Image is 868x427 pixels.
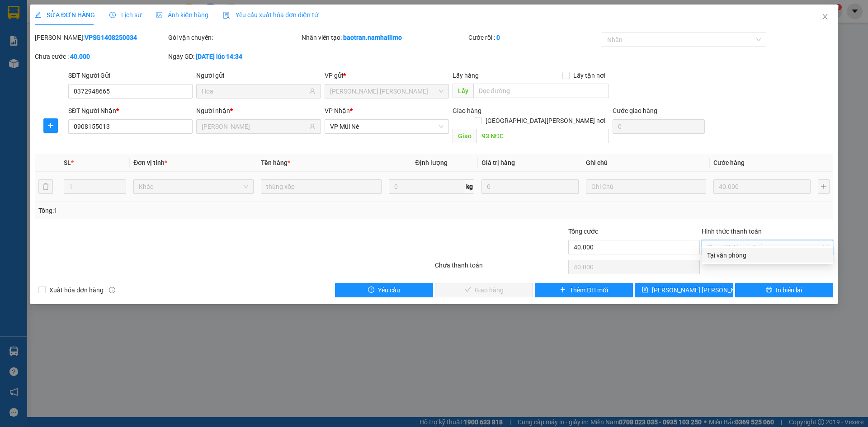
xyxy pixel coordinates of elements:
span: edit [35,12,41,18]
button: plus [818,179,830,194]
button: delete [38,179,53,194]
span: user [309,88,316,94]
div: Tổng: 1 [38,206,335,216]
span: Lấy tận nơi [570,70,609,80]
span: user [309,123,316,130]
button: save[PERSON_NAME] [PERSON_NAME] [635,283,733,297]
input: Tên người gửi [202,86,307,96]
span: info-circle [109,287,115,293]
button: plus [43,118,58,133]
div: Tại văn phòng [707,250,828,260]
input: Tên người nhận [202,122,307,131]
span: VP Phạm Ngũ Lão [330,84,443,98]
span: close [821,13,829,20]
div: Ngày GD: [168,52,300,61]
span: clock-circle [109,12,116,18]
span: Xuất hóa đơn hàng [46,285,107,295]
label: Cước giao hàng [613,107,657,114]
input: VD: Bàn, Ghế [261,179,381,194]
span: exclamation-circle [368,286,374,294]
span: SỬA ĐƠN HÀNG [35,11,95,19]
button: exclamation-circleYêu cầu [335,283,433,297]
div: [PERSON_NAME]: [35,33,166,42]
span: Ảnh kiện hàng [156,11,208,19]
div: SĐT Người Gửi [68,70,193,80]
span: printer [766,286,772,294]
div: Gói vận chuyển: [168,33,300,42]
b: [DATE] lúc 14:34 [196,53,242,60]
button: printerIn biên lai [735,283,833,297]
div: Cước rồi : [468,33,600,42]
span: Giá trị hàng [481,159,515,166]
label: Hình thức thanh toán [702,228,762,235]
input: Dọc đường [476,129,609,143]
span: Thêm ĐH mới [570,285,608,295]
span: Lấy [453,84,473,98]
span: Chọn HT Thanh Toán [707,240,828,254]
div: Chưa cước : [35,52,166,61]
input: Cước giao hàng [613,119,705,134]
span: Giao hàng [453,107,481,114]
span: Đơn vị tính [133,159,167,166]
input: 0 [713,179,811,194]
span: Lấy hàng [453,72,479,79]
div: Chưa thanh toán [434,260,567,276]
b: baotran.namhailimo [343,34,402,41]
button: checkGiao hàng [435,283,533,297]
span: VP Mũi Né [330,120,443,133]
span: Giao [453,129,476,143]
div: VP gửi [325,70,449,80]
div: SĐT Người Nhận [68,106,193,116]
span: plus [560,286,566,294]
b: 0 [496,34,500,41]
span: Yêu cầu xuất hóa đơn điện tử [223,11,318,19]
button: Close [812,5,838,30]
span: kg [465,179,474,194]
span: save [642,286,648,294]
button: plusThêm ĐH mới [535,283,633,297]
span: plus [44,122,57,129]
b: VPSG1408250034 [85,34,137,41]
th: Ghi chú [582,154,710,172]
input: 0 [481,179,579,194]
div: Người nhận [196,106,321,116]
b: 40.000 [70,53,90,60]
span: SL [64,159,71,166]
input: Dọc đường [473,84,609,98]
span: [PERSON_NAME] [PERSON_NAME] [652,285,750,295]
input: Ghi Chú [586,179,706,194]
span: Tổng cước [568,228,598,235]
span: Tên hàng [261,159,290,166]
div: Nhân viên tạo: [302,33,467,42]
span: Lịch sử [109,11,142,19]
span: In biên lai [776,285,802,295]
span: picture [156,12,162,18]
span: VP Nhận [325,107,350,114]
img: icon [223,12,230,19]
span: Yêu cầu [378,285,400,295]
span: Định lượng [415,159,448,166]
div: Người gửi [196,70,321,80]
span: Khác [139,180,248,193]
span: [GEOGRAPHIC_DATA][PERSON_NAME] nơi [482,116,609,126]
span: Cước hàng [713,159,745,166]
